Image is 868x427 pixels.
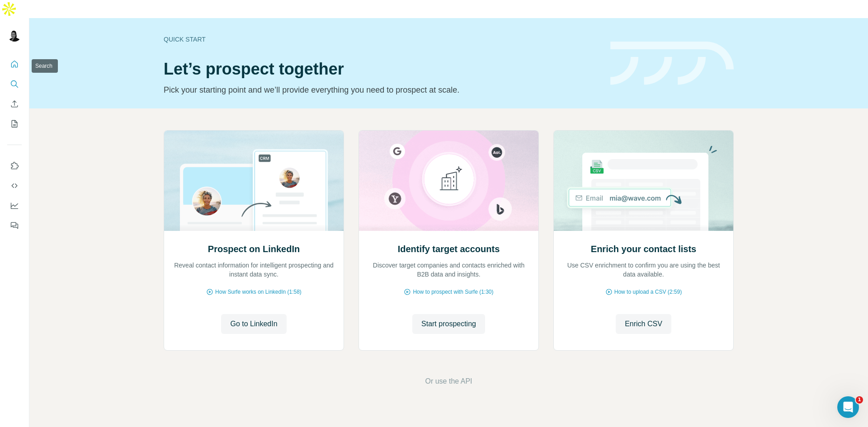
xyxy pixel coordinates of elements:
[7,96,22,112] button: Enrich CSV
[614,288,682,296] span: How to upload a CSV (2:59)
[359,131,539,231] img: Identify target accounts
[7,217,22,234] button: Feedback
[616,314,671,334] button: Enrich CSV
[173,261,335,279] p: Reveal contact information for intelligent prospecting and instant data sync.
[164,84,599,96] p: Pick your starting point and we’ll provide everything you need to prospect at scale.
[164,60,599,78] h1: Let’s prospect together
[553,131,734,231] img: Enrich your contact lists
[208,243,300,255] h2: Prospect on LinkedIn
[413,288,493,296] span: How to prospect with Surfe (1:30)
[164,35,599,44] div: Quick start
[7,76,22,92] button: Search
[625,319,662,329] span: Enrich CSV
[7,178,22,194] button: Use Surfe API
[7,56,22,72] button: Quick start
[368,261,529,279] p: Discover target companies and contacts enriched with B2B data and insights.
[591,243,696,255] h2: Enrich your contact lists
[837,396,859,418] iframe: Intercom live chat
[610,42,734,85] img: banner
[230,319,277,329] span: Go to LinkedIn
[421,319,476,329] span: Start prospecting
[7,27,22,42] img: Avatar
[7,116,22,132] button: My lists
[164,131,344,231] img: Prospect on LinkedIn
[563,261,724,279] p: Use CSV enrichment to confirm you are using the best data available.
[221,314,286,334] button: Go to LinkedIn
[856,396,863,404] span: 1
[398,243,500,255] h2: Identify target accounts
[7,158,22,174] button: Use Surfe on LinkedIn
[412,314,485,334] button: Start prospecting
[215,288,302,296] span: How Surfe works on LinkedIn (1:58)
[425,376,472,387] button: Or use the API
[7,197,22,214] button: Dashboard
